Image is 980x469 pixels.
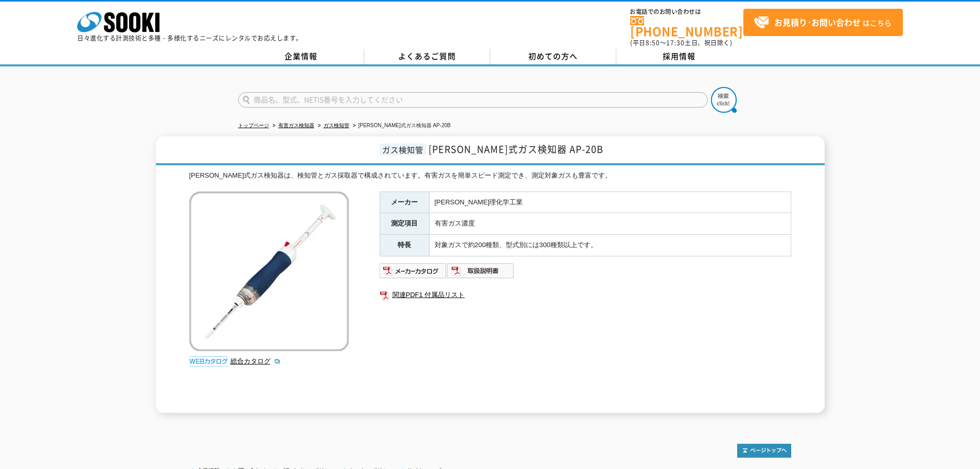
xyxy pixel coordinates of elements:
[189,170,791,181] div: [PERSON_NAME]式ガス検知器は、検知管とガス採取器で構成されています。有害ガスを簡単スピード測定でき、測定対象ガスも豊富です。
[711,87,737,113] img: btn_search.png
[189,356,228,367] img: webカタログ
[230,357,281,365] a: 総合カタログ
[737,444,791,458] img: トップページへ
[238,92,708,108] input: 商品名、型式、NETIS番号を入力してください
[630,9,743,15] span: お電話でのお問い合わせは
[429,235,791,256] td: 対象ガスで約200種類、型式別には300種類以上です。
[189,192,349,351] img: 北川式ガス検知器 AP-20B
[380,263,447,279] img: メーカーカタログ
[743,9,903,36] a: お見積り･お問い合わせはこちら
[351,120,451,131] li: [PERSON_NAME]式ガス検知器 AP-20B
[278,123,314,128] a: 有害ガス検知器
[77,35,302,41] p: 日々進化する計測技術と多種・多様化するニーズにレンタルでお応えします。
[429,192,791,213] td: [PERSON_NAME]理化学工業
[380,288,791,302] a: 関連PDF1 付属品リスト
[380,192,429,213] th: メーカー
[447,263,514,279] img: 取扱説明書
[380,235,429,256] th: 特長
[646,38,660,47] span: 8:50
[490,49,616,64] a: 初めての方へ
[364,49,490,64] a: よくあるご質問
[528,50,578,62] span: 初めての方へ
[774,16,861,28] strong: お見積り･お問い合わせ
[616,49,742,64] a: 採用情報
[380,144,426,155] span: ガス検知管
[238,49,364,64] a: 企業情報
[380,269,447,277] a: メーカーカタログ
[447,269,514,277] a: 取扱説明書
[238,123,269,128] a: トップページ
[754,15,892,30] span: はこちら
[429,142,603,156] span: [PERSON_NAME]式ガス検知器 AP-20B
[666,38,685,47] span: 17:30
[324,123,349,128] a: ガス検知管
[630,16,743,37] a: [PHONE_NUMBER]
[630,38,732,47] span: (平日 ～ 土日、祝日除く)
[429,213,791,235] td: 有害ガス濃度
[380,213,429,235] th: 測定項目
